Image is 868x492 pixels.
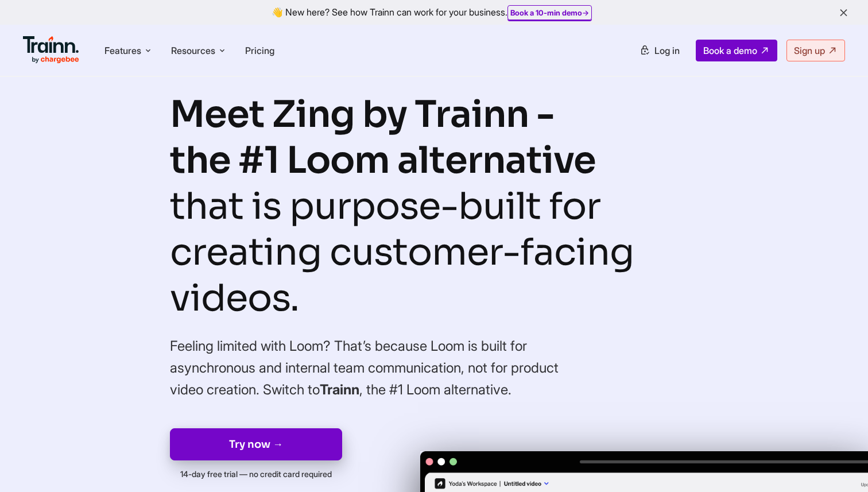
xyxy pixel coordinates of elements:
[811,437,868,492] iframe: Chat Widget
[104,44,141,57] span: Features
[170,92,698,321] h1: Meet Zing by Trainn - the #1 Loom alternative
[794,45,825,56] span: Sign up
[170,468,342,480] p: 14-day free trial — no credit card required
[170,335,595,401] h4: Feeling limited with Loom? That’s because Loom is built for asynchronous and internal team commun...
[7,7,861,18] div: 👋 New here? See how Trainn can work for your business.
[510,8,582,17] b: Book a 10-min demo
[633,40,687,61] a: Log in
[170,183,634,321] i: that is purpose-built for creating customer-facing videos.
[786,40,845,61] a: Sign up
[23,36,79,64] img: Trainn Logo
[703,45,757,56] span: Book a demo
[654,45,680,56] span: Log in
[171,44,215,57] span: Resources
[245,45,274,56] a: Pricing
[696,40,777,61] a: Book a demo
[510,8,589,17] a: Book a 10-min demo→
[320,381,359,398] b: Trainn
[170,428,342,460] a: Try now →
